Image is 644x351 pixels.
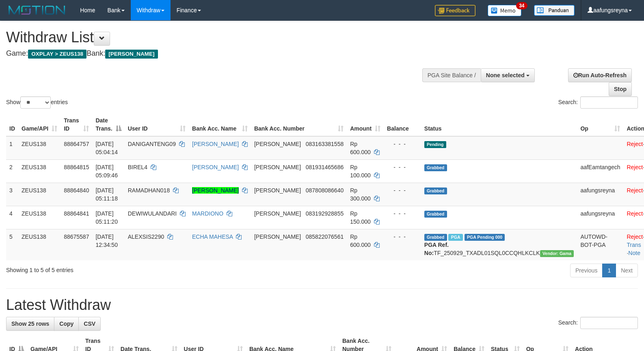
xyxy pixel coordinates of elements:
span: ALEXSIS2290 [128,233,164,240]
span: OXPLAY > ZEUS138 [28,50,86,59]
span: Grabbed [424,234,447,241]
th: User ID: activate to sort column ascending [125,113,189,136]
a: Next [616,264,638,277]
td: ZEUS138 [18,229,61,260]
span: Rp 300.000 [350,187,371,202]
span: BIREL4 [128,164,147,170]
span: [DATE] 12:34:50 [95,233,118,248]
a: Stop [609,82,632,96]
td: aafungsreyna [577,183,623,206]
span: Rp 600.000 [350,141,371,155]
span: RAMADHAN018 [128,187,170,194]
span: 88864840 [64,187,89,194]
span: Vendor URL: https://trx31.1velocity.biz [540,250,574,257]
span: Grabbed [424,164,447,171]
th: ID [6,113,18,136]
a: Reject [627,141,643,147]
a: [PERSON_NAME] [192,187,239,194]
span: [PERSON_NAME] [254,164,301,170]
a: Run Auto-Refresh [568,68,632,82]
td: 4 [6,206,18,229]
span: 88864815 [64,164,89,170]
a: Reject [627,233,643,240]
span: 34 [516,2,527,9]
input: Search: [580,96,638,109]
td: aafungsreyna [577,206,623,229]
div: - - - [387,186,418,194]
a: ECHA MAHESA [192,233,233,240]
th: Amount: activate to sort column ascending [347,113,384,136]
span: Copy 085822076561 to clipboard [306,233,344,240]
span: [PERSON_NAME] [254,187,301,194]
td: aafEamtangech [577,159,623,183]
span: Grabbed [424,211,447,218]
span: [DATE] 05:04:14 [95,141,118,155]
th: Date Trans.: activate to sort column descending [92,113,124,136]
a: Copy [54,317,79,331]
a: 1 [602,264,616,277]
img: MOTION_logo.png [6,4,68,16]
h4: Game: Bank: [6,50,421,58]
span: DEWIWULANDARI [128,210,177,217]
img: Feedback.jpg [435,5,475,16]
a: [PERSON_NAME] [192,141,239,147]
span: Grabbed [424,187,447,194]
a: Note [628,250,640,256]
th: Op: activate to sort column ascending [577,113,623,136]
span: [PERSON_NAME] [254,233,301,240]
span: Rp 100.000 [350,164,371,179]
td: 3 [6,183,18,206]
span: 88864841 [64,210,89,217]
span: PGA Pending [465,234,505,241]
a: Reject [627,164,643,170]
a: Reject [627,187,643,194]
span: Rp 150.000 [350,210,371,225]
span: Copy 083163381558 to clipboard [306,141,344,147]
span: Rp 600.000 [350,233,371,248]
td: ZEUS138 [18,136,61,160]
td: ZEUS138 [18,183,61,206]
a: CSV [78,317,101,331]
span: [PERSON_NAME] [105,50,158,59]
span: Show 25 rows [11,320,49,327]
div: PGA Site Balance / [422,68,481,82]
a: MARDIONO [192,210,223,217]
select: Showentries [20,96,51,109]
img: panduan.png [534,5,575,16]
span: [DATE] 05:11:20 [95,210,118,225]
span: [DATE] 05:11:18 [95,187,118,202]
span: 88864757 [64,141,89,147]
span: Copy 081931465686 to clipboard [306,164,344,170]
div: Showing 1 to 5 of 5 entries [6,263,262,274]
span: [DATE] 05:09:46 [95,164,118,179]
th: Bank Acc. Name: activate to sort column ascending [189,113,251,136]
span: Marked by aafpengsreynich [448,234,462,241]
label: Search: [558,96,638,109]
span: 88675587 [64,233,89,240]
a: [PERSON_NAME] [192,164,239,170]
td: ZEUS138 [18,206,61,229]
span: CSV [84,320,95,327]
h1: Latest Withdraw [6,297,638,313]
span: Copy 087808086640 to clipboard [306,187,344,194]
th: Balance [384,113,421,136]
span: None selected [486,72,525,78]
img: Button%20Memo.svg [488,5,522,16]
span: [PERSON_NAME] [254,210,301,217]
b: PGA Ref. No: [424,242,449,256]
div: - - - [387,140,418,148]
button: None selected [481,68,535,82]
td: ZEUS138 [18,159,61,183]
a: Reject [627,210,643,217]
th: Bank Acc. Number: activate to sort column ascending [251,113,347,136]
a: Show 25 rows [6,317,54,331]
th: Game/API: activate to sort column ascending [18,113,61,136]
label: Show entries [6,96,68,109]
a: Previous [570,264,603,277]
span: DANIGANTENG09 [128,141,176,147]
span: Pending [424,141,446,148]
td: 1 [6,136,18,160]
h1: Withdraw List [6,29,421,46]
span: Copy 083192928855 to clipboard [306,210,344,217]
td: 5 [6,229,18,260]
